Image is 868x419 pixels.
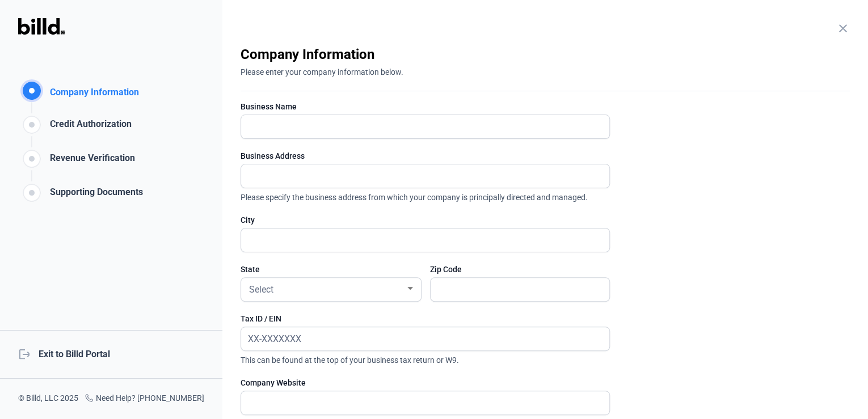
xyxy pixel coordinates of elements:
div: Need Help? [PHONE_NUMBER] [85,392,204,405]
div: City [241,214,610,226]
img: Billd Logo [18,18,65,35]
span: Please specify the business address from which your company is principally directed and managed. [241,188,610,203]
span: Select [249,284,273,295]
div: Tax ID / EIN [241,313,610,324]
div: Revenue Verification [45,151,135,170]
div: Supporting Documents [45,185,143,204]
div: © Billd, LLC 2025 [18,392,78,405]
mat-icon: logout [18,348,30,359]
div: Please enter your company information below. [241,64,850,78]
div: Business Address [241,150,610,162]
mat-icon: close [836,22,850,35]
div: Company Information [45,86,139,102]
div: Business Name [241,101,610,112]
span: This can be found at the top of your business tax return or W9. [241,351,610,366]
div: Zip Code [430,264,610,275]
div: Credit Authorization [45,117,132,136]
input: XX-XXXXXXX [241,327,597,350]
div: State [241,264,420,275]
div: Company Information [241,45,850,64]
div: Company Website [241,377,610,388]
